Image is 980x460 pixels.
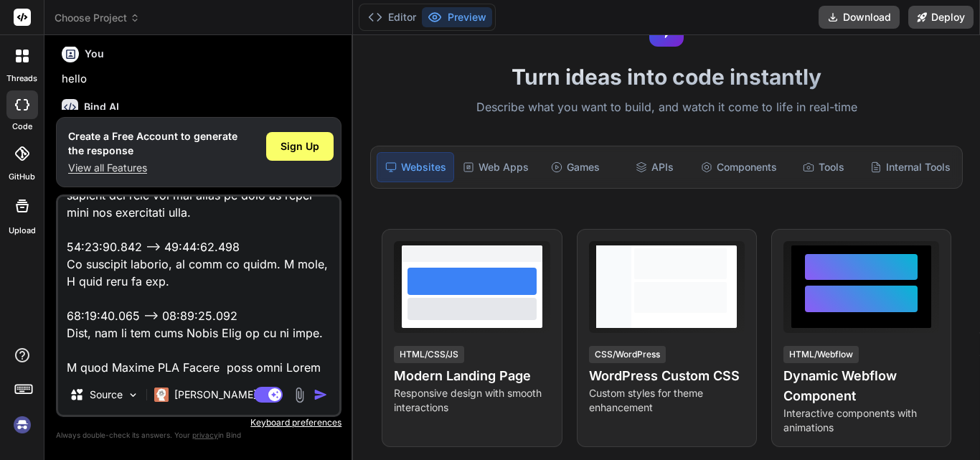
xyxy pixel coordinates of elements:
label: threads [6,72,37,85]
h4: Dynamic Webflow Component [783,366,939,406]
label: GitHub [9,171,35,183]
p: Describe what you want to build, and watch it come to life in real-time [362,98,971,117]
p: Source [90,388,123,402]
div: Internal Tools [864,152,956,182]
p: Custom styles for theme enhancement [589,386,745,415]
div: Tools [786,152,862,182]
p: Always double-check its answers. Your in Bind [56,428,341,442]
div: Websites [377,152,454,182]
img: signin [10,413,34,437]
span: Sign Up [281,139,319,154]
h1: Create a Free Account to generate the response [68,129,237,158]
img: Pick Models [127,389,139,401]
div: APIs [616,152,692,182]
p: hello [62,71,339,88]
p: [PERSON_NAME] 4 S.. [174,388,281,402]
div: Web Apps [457,152,534,182]
h4: WordPress Custom CSS [589,366,745,386]
div: Games [537,152,613,182]
div: HTML/Webflow [783,346,859,363]
p: View all Features [68,161,237,175]
p: Interactive components with animations [783,406,939,435]
img: icon [314,388,328,402]
button: Deploy [908,6,974,29]
p: Keyboard preferences [56,417,341,428]
span: Choose Project [55,11,140,25]
h6: You [85,47,104,61]
h6: Bind AI [84,100,119,114]
div: Components [695,152,783,182]
img: attachment [291,387,308,403]
button: Download [819,6,900,29]
label: Upload [9,225,36,237]
p: Responsive design with smooth interactions [394,386,550,415]
img: Claude 4 Sonnet [154,388,169,402]
div: HTML/CSS/JS [394,346,464,363]
span: privacy [192,431,218,439]
h1: Turn ideas into code instantly [362,64,971,90]
textarea: Lo ips dolo sitame cons, adipi el… Sed DOE… T'i utlab, Etdolor Magn Aliqua Enimadm 3 Veniamquis N... [58,197,339,375]
button: Editor [362,7,422,27]
h4: Modern Landing Page [394,366,550,386]
div: CSS/WordPress [589,346,666,363]
label: code [12,121,32,133]
button: Preview [422,7,492,27]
